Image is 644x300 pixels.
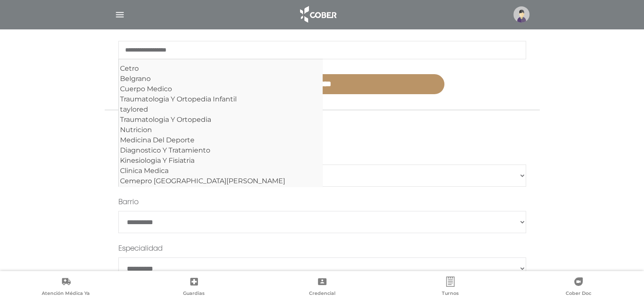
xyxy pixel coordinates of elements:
div: Traumatologia Y Ortopedia Infantil [120,94,321,104]
a: Guardias [130,277,258,298]
a: Turnos [386,277,514,298]
div: Acassuso [120,186,321,196]
div: Diagnostico Y Tratamiento [120,145,321,156]
img: profile-placeholder.svg [513,6,530,23]
label: Especialidad [118,244,163,254]
img: Cober_menu-lines-white.svg [114,9,125,20]
div: Cemepro [GEOGRAPHIC_DATA][PERSON_NAME] [120,176,321,186]
a: Cober Doc [514,277,642,298]
div: Nutricion [120,125,321,135]
div: Cetro [120,63,321,74]
div: taylored [120,104,321,115]
img: logo_cober_home-white.png [295,4,340,25]
span: Guardias [183,290,205,298]
span: Cober Doc [566,290,591,298]
div: Traumatologia Y Ortopedia [120,115,321,125]
span: Atención Médica Ya [42,290,90,298]
div: Kinesiologia Y Fisiatria [120,156,321,166]
span: Turnos [442,290,459,298]
a: Credencial [258,277,386,298]
div: Medicina Del Deporte [120,135,321,145]
div: Belgrano [120,74,321,84]
a: Atención Médica Ya [2,277,130,298]
div: Clinica Medica [120,166,321,176]
div: Cuerpo Medico [120,84,321,94]
label: Barrio [118,197,139,208]
span: Credencial [309,290,335,298]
